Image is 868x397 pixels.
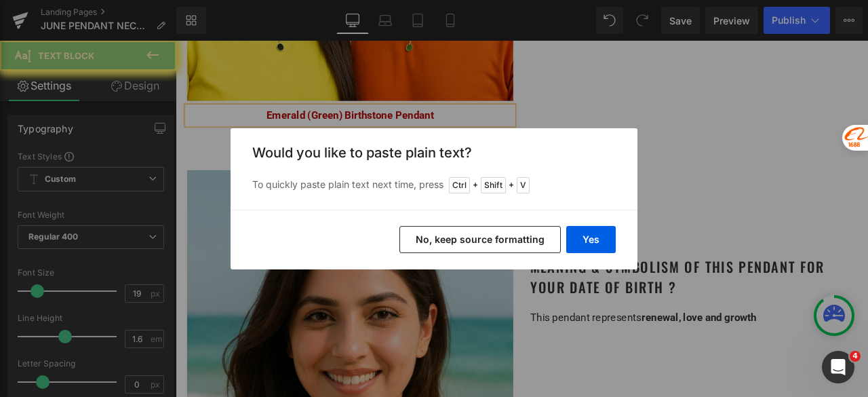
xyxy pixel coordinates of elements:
span: This pendant represents [420,320,552,335]
p: To quickly paste plain text next time, press [252,177,616,193]
button: No, keep source formatting [399,226,561,253]
h1: Meaning & Symbolism of This Pendant for Your Date of Birth ? [420,255,807,304]
h3: Would you like to paste plain text? [252,145,616,161]
span: + [473,178,478,192]
button: Yes [566,226,616,253]
span: 4 [850,351,861,362]
span: V [517,177,530,193]
span: Shift [481,177,506,193]
span: renewal, love and growth [552,320,688,335]
iframe: Intercom live chat [822,351,854,383]
span: + [509,178,514,192]
span: Emerald (Green) Birthstone Pendant [108,81,307,95]
span: Ctrl [449,177,470,193]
